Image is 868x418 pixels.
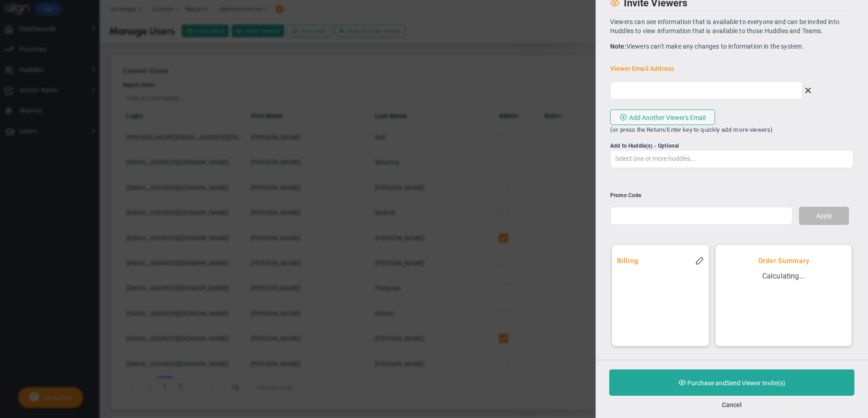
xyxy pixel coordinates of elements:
[610,109,715,125] button: Add Another Viewer's Email
[687,379,726,387] span: Purchase and
[725,272,842,280] div: Calculating...
[617,257,704,265] h3: Billing
[610,65,750,73] span: Viewer Email Address
[722,401,742,408] button: Cancel
[610,17,853,35] p: Viewers can see information that is available to everyone and can be invited into Huddles to view...
[610,126,773,133] span: (or press the Return/Enter key to quickly add more viewers)
[611,150,853,167] input: Add to Huddle(s) - Optional
[609,369,854,396] button: Purchase andSend Viewer Invite(s)
[725,257,842,265] h3: Order Summary
[610,43,626,50] strong: Note:
[610,191,853,200] div: Promo Code
[610,143,853,149] div: Select one or more Huddles... The invited Viewer(s) will be added to the Huddle as a Viewer.
[799,207,849,225] button: Apply
[610,42,853,51] p: Viewers can't make any changes to information in the system.
[687,379,785,387] span: Send Viewer Invite(s)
